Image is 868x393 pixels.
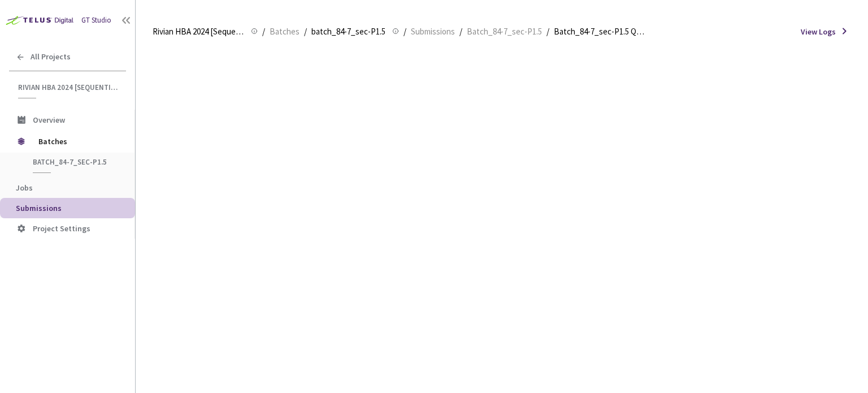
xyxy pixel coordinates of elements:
span: Project Settings [33,223,90,234]
span: View Logs [801,26,836,37]
li: / [262,25,265,38]
span: Batch_84-7_sec-P1.5 QC - [DATE] [554,25,645,38]
span: batch_84-7_sec-P1.5 [311,25,385,38]
a: Batch_84-7_sec-P1.5 [465,25,544,37]
a: Batches [267,25,302,37]
span: batch_84-7_sec-P1.5 [33,157,116,167]
li: / [546,25,549,38]
span: Batches [38,130,116,153]
li: / [304,25,307,38]
span: Submissions [411,25,455,38]
span: Batches [270,25,300,38]
span: Submissions [16,203,62,213]
div: GT Studio [81,15,111,26]
a: Submissions [409,25,457,37]
span: Rivian HBA 2024 [Sequential] [153,25,244,38]
span: Rivian HBA 2024 [Sequential] [18,83,119,92]
li: / [403,25,406,38]
span: Batch_84-7_sec-P1.5 [467,25,542,38]
li: / [459,25,462,38]
span: Jobs [16,183,33,193]
span: All Projects [31,52,71,62]
span: Overview [33,115,65,125]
